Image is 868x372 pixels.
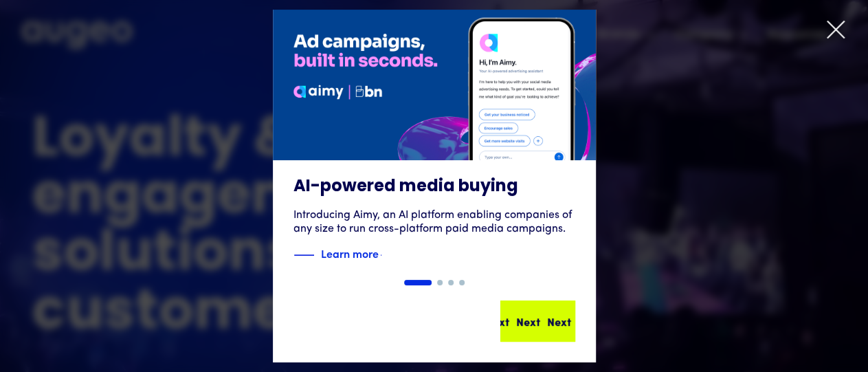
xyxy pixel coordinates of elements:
div: Show slide 1 of 4 [404,280,432,285]
div: Next [515,313,539,329]
a: NextNextNext [500,300,575,342]
div: Next [484,313,508,329]
h3: AI-powered media buying [293,177,575,197]
strong: Learn more [321,245,379,261]
div: Show slide 4 of 4 [459,280,465,285]
div: Show slide 2 of 4 [437,280,443,285]
img: Blue text arrow [380,247,401,263]
div: Show slide 3 of 4 [448,280,454,285]
a: AI-powered media buyingIntroducing Aimy, an AI platform enabling companies of any size to run cro... [273,10,596,280]
img: Blue decorative line [293,247,314,263]
div: Next [546,313,570,329]
div: Introducing Aimy, an AI platform enabling companies of any size to run cross-platform paid media ... [293,208,575,236]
